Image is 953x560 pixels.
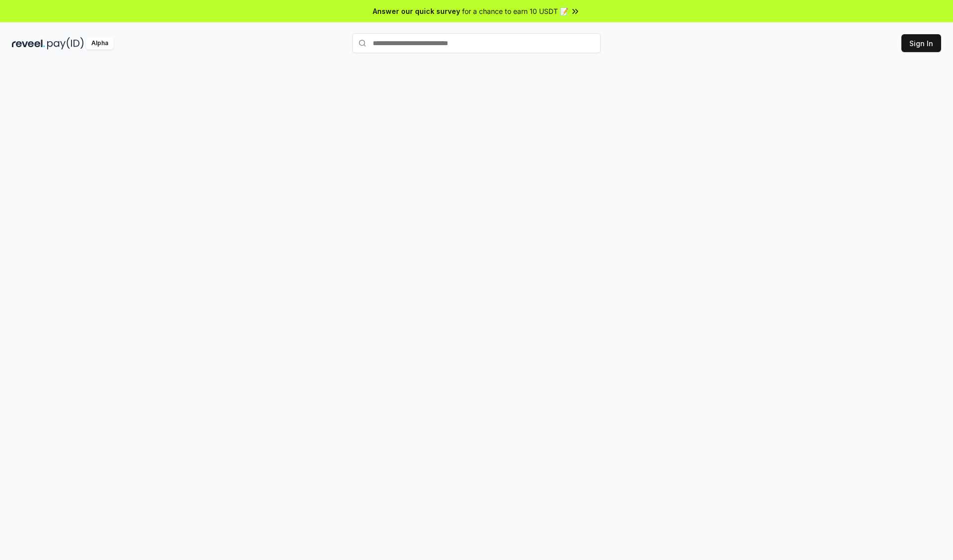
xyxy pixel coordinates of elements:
button: Sign In [901,34,941,52]
span: Answer our quick survey [373,6,460,16]
div: Alpha [86,37,114,50]
span: for a chance to earn 10 USDT 📝 [462,6,568,16]
img: pay_id [47,37,84,50]
img: reveel_dark [12,37,45,50]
